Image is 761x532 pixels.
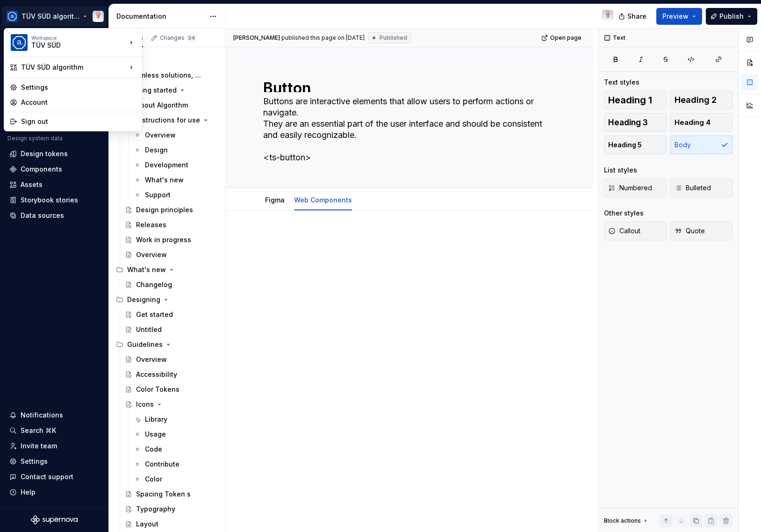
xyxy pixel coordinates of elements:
div: Settings [21,83,136,92]
div: Workspace [31,35,127,41]
div: TÜV SÜD algorithm [21,63,127,72]
div: TÜV SÜD [31,41,111,50]
div: Account [21,98,136,107]
div: Sign out [21,117,136,126]
img: 990451bc-794c-4bb9-8102-c976337d1631.png [11,34,28,51]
